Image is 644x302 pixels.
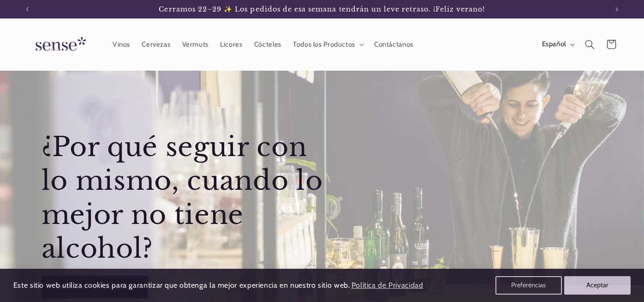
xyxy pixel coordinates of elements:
span: Vermuts [182,40,209,49]
span: Vinos [113,40,130,49]
a: Vermuts [176,34,215,54]
span: Español [542,39,566,49]
button: Preferencias [495,276,562,295]
summary: Búsqueda [579,34,600,55]
span: Contáctanos [374,40,413,49]
h2: ¿Por qué seguir con lo mismo, cuando lo mejor no tiene alcohol? [41,130,337,266]
span: Cócteles [254,40,281,49]
button: Aceptar [564,276,631,295]
span: Todos los Productos [293,40,355,49]
a: Cócteles [248,34,287,54]
a: Vinos [107,34,136,54]
span: Este sitio web utiliza cookies para garantizar que obtenga la mejor experiencia en nuestro sitio ... [13,281,350,290]
img: Sense [24,31,94,58]
a: Sense [21,28,97,61]
a: Cervezas [136,34,176,54]
span: Cervezas [142,40,170,49]
a: Licores [215,34,249,54]
a: Contáctanos [368,34,419,54]
span: Licores [220,40,242,49]
summary: Todos los Productos [287,34,368,54]
a: Política de Privacidad (opens in a new tab) [350,278,424,294]
button: Español [536,35,579,54]
span: Cerramos 22–29 ✨ Los pedidos de esa semana tendrán un leve retraso. ¡Feliz verano! [159,5,485,13]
